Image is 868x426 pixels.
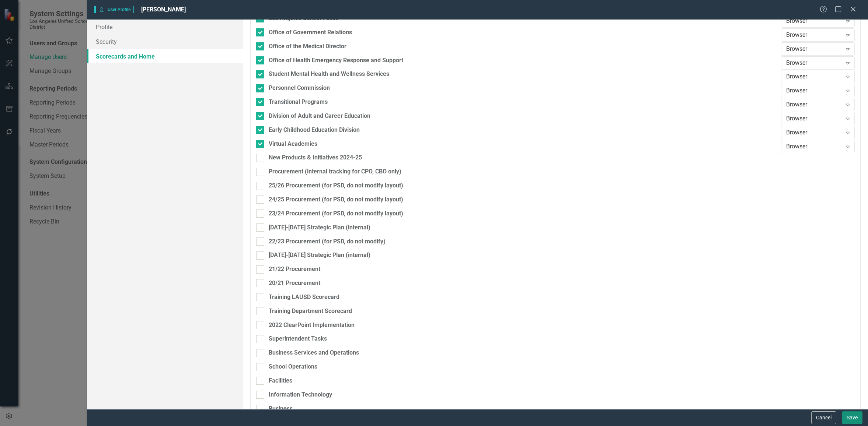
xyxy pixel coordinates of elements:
[269,196,403,204] div: 24/25 Procurement (for PSD, do not modify layout)
[786,142,842,151] div: Browser
[269,321,355,330] div: 2022 ClearPoint Implementation
[269,140,317,148] div: Virtual Academies
[269,349,359,357] div: Business Services and Operations
[269,265,320,274] div: 21/22 Procurement
[269,98,328,106] div: Transitional Programs
[269,377,292,385] div: Facilities
[269,293,339,302] div: Training LAUSD Scorecard
[269,70,389,78] div: Student Mental Health and Wellness Services
[141,6,186,13] span: [PERSON_NAME]
[811,411,836,424] button: Cancel
[269,84,330,92] div: Personnel Commission
[269,168,401,176] div: Procurement (internal tracking for CPO, CBO only)
[786,101,842,109] div: Browser
[269,42,346,51] div: Office of the Medical Director
[269,363,317,371] div: School Operations
[269,405,293,413] div: Business
[269,126,360,134] div: Early Childhood Education Division
[786,115,842,123] div: Browser
[269,307,352,316] div: Training Department Scorecard
[87,49,243,64] a: Scorecards and Home
[269,210,403,218] div: 23/24 Procurement (for PSD, do not modify layout)
[786,73,842,81] div: Browser
[786,17,842,25] div: Browser
[269,56,403,65] div: Office of Health Emergency Response and Support
[269,251,370,260] div: [DATE]-[DATE] Strategic Plan (internal)
[786,128,842,137] div: Browser
[786,59,842,67] div: Browser
[786,87,842,95] div: Browser
[269,182,403,190] div: 25/26 Procurement (for PSD, do not modify layout)
[269,335,327,343] div: Superintendent Tasks
[269,223,370,232] div: [DATE]-[DATE] Strategic Plan (internal)
[269,279,320,288] div: 20/21 Procurement
[87,34,243,49] a: Security
[842,411,862,424] button: Save
[786,45,842,53] div: Browser
[87,20,243,34] a: Profile
[269,391,332,399] div: Information Technology
[269,237,386,246] div: 22/23 Procurement (for PSD, do not modify)
[269,28,352,37] div: Office of Government Relations
[269,112,370,120] div: Division of Adult and Career Education
[786,31,842,39] div: Browser
[94,6,134,13] span: User Profile
[269,154,362,162] div: New Products & Initiatives 2024-25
